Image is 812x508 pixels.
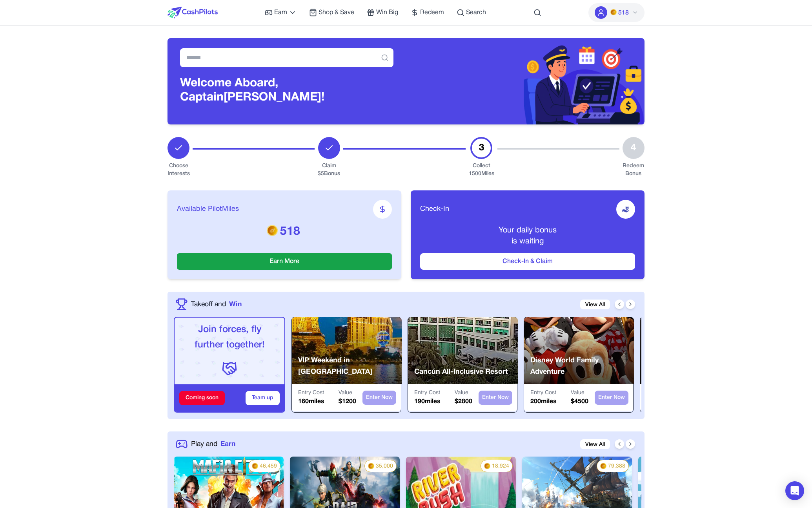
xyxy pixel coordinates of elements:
[571,389,588,397] p: Value
[191,299,242,309] a: Takeoff andWin
[274,8,287,17] span: Earn
[191,439,235,449] a: Play andEarn
[530,397,557,406] p: 200 miles
[220,439,235,449] span: Earn
[180,77,393,105] h3: Welcome Aboard, Captain [PERSON_NAME]!
[191,439,217,449] span: Play and
[484,463,490,469] img: PMs
[177,204,239,215] span: Available PilotMiles
[309,8,354,17] a: Shop & Save
[267,225,278,236] img: PMs
[595,391,628,405] button: Enter Now
[191,299,226,309] span: Takeoff and
[420,253,635,270] button: Check-In & Claim
[167,7,218,18] img: CashPilots Logo
[179,391,225,405] div: Coming soon
[246,391,280,405] button: Team up
[479,391,512,405] button: Enter Now
[368,463,374,469] img: PMs
[580,300,610,309] a: View All
[420,204,449,215] span: Check-In
[470,137,492,159] div: 3
[167,162,189,178] div: Choose Interests
[177,253,392,270] button: Earn More
[229,299,242,309] span: Win
[318,162,340,178] div: Claim $ 5 Bonus
[420,225,635,236] p: Your daily bonus
[177,225,392,239] p: 518
[608,462,625,470] span: 79,388
[512,238,544,245] span: is waiting
[252,463,258,469] img: PMs
[466,8,486,17] span: Search
[600,463,606,469] img: PMs
[339,397,356,406] p: $ 1200
[367,8,398,17] a: Win Big
[420,8,444,17] span: Redeem
[319,8,354,17] span: Shop & Save
[571,397,588,406] p: $ 4500
[455,397,472,406] p: $ 2800
[414,397,441,406] p: 190 miles
[339,389,356,397] p: Value
[785,481,804,500] div: Open Intercom Messenger
[376,462,393,470] span: 35,000
[530,389,557,397] p: Entry Cost
[414,389,441,397] p: Entry Cost
[580,439,610,449] a: View All
[265,8,297,17] a: Earn
[492,462,509,470] span: 18,924
[588,3,645,22] button: PMs518
[457,8,486,17] a: Search
[298,389,324,397] p: Entry Cost
[298,397,324,406] p: 160 miles
[623,162,645,178] div: Redeem Bonus
[455,389,472,397] p: Value
[414,366,508,378] p: Cancún All-Inclusive Resort
[362,391,396,405] button: Enter Now
[623,137,645,159] div: 4
[622,205,630,213] img: receive-dollar
[406,38,645,124] img: Header decoration
[181,322,278,353] p: Join forces, fly further together!
[530,355,634,378] p: Disney World Family Adventure
[610,9,617,15] img: PMs
[298,355,402,378] p: VIP Weekend in [GEOGRAPHIC_DATA]
[411,8,444,17] a: Redeem
[618,8,629,18] span: 518
[469,162,494,178] div: Collect 1500 Miles
[376,8,398,17] span: Win Big
[260,462,277,470] span: 46,459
